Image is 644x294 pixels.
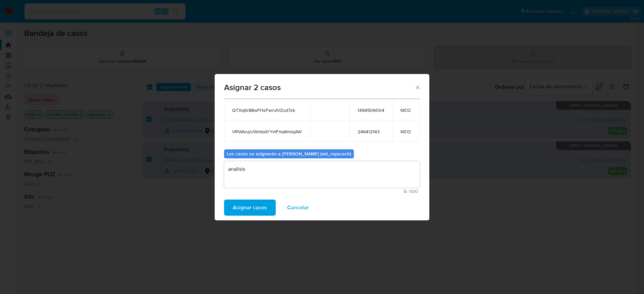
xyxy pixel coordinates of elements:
b: Los casos se asignarán a [PERSON_NAME] (ext_royacach) [227,150,351,157]
span: Asignar casos [233,200,267,215]
span: MCO [400,107,411,113]
button: Cancelar [278,200,318,216]
span: Máximo 500 caracteres [226,189,418,194]
span: MCO [400,129,411,135]
span: VRWAnpUWmbAYYvtFma6miqAW [232,129,302,135]
div: assign-modal [215,74,429,220]
span: 246412143 [358,129,384,135]
button: Cerrar ventana [414,84,420,90]
span: QTXq6r88wFHsFwruIVZud7zk [232,107,302,113]
button: Asignar casos [224,200,276,216]
span: 1494506004 [358,107,384,113]
span: Asignar 2 casos [224,83,414,91]
textarea: analisis [224,161,420,188]
span: Cancelar [287,200,309,215]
